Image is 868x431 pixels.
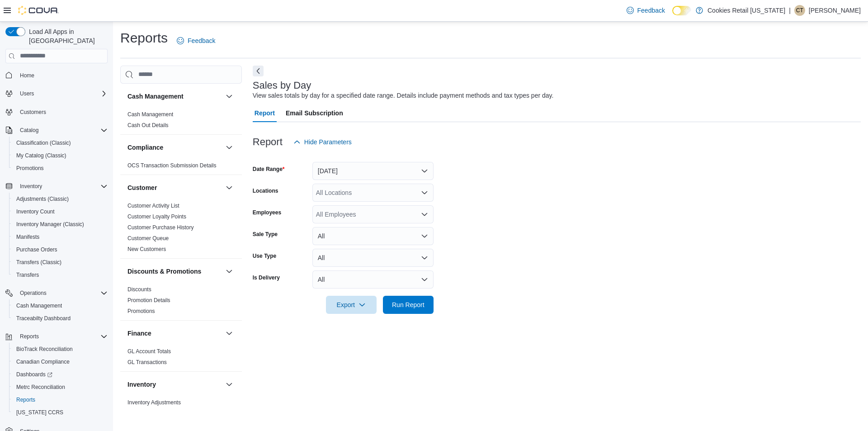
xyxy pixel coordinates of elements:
[16,106,108,118] span: Customers
[13,194,108,204] span: Adjustments (Classic)
[13,382,108,393] span: Metrc Reconciliation
[13,137,75,148] a: Classification (Classic)
[13,344,108,355] span: BioTrack Reconciliation
[672,6,691,15] input: Dark Mode
[127,348,171,355] span: GL Account Totals
[16,396,35,403] span: Reports
[13,356,73,367] a: Canadian Compliance
[16,195,69,203] span: Adjustments (Classic)
[127,213,186,220] a: Customer Loyalty Points
[120,109,242,134] div: Cash Management
[253,274,280,281] label: Is Delivery
[9,299,111,312] button: Cash Management
[127,202,179,209] span: Customer Activity List
[16,208,55,215] span: Inventory Count
[16,221,84,228] span: Inventory Manager (Classic)
[127,111,173,118] span: Cash Management
[13,257,65,268] a: Transfers (Classic)
[16,246,57,253] span: Purchase Orders
[16,70,108,81] span: Home
[304,137,352,147] span: Hide Parameters
[2,287,111,299] button: Operations
[672,15,673,16] span: Dark Mode
[16,139,71,147] span: Classification (Classic)
[25,27,108,45] span: Load All Apps in [GEOGRAPHIC_DATA]
[13,150,70,161] a: My Catalog (Classic)
[253,187,278,194] label: Locations
[16,302,62,309] span: Cash Management
[9,368,111,381] a: Dashboards
[13,270,108,280] span: Transfers
[224,379,235,390] button: Inventory
[18,6,59,15] img: Cova
[173,32,219,50] a: Feedback
[127,246,166,253] span: New Customers
[20,127,38,134] span: Catalog
[127,297,170,303] a: Promotion Details
[796,5,803,16] span: CT
[127,380,156,389] h3: Inventory
[253,209,281,216] label: Employees
[809,5,861,16] p: [PERSON_NAME]
[13,150,108,161] span: My Catalog (Classic)
[16,358,70,365] span: Canadian Compliance
[127,162,217,169] a: OCS Transaction Submission Details
[16,259,61,266] span: Transfers (Classic)
[16,107,50,118] a: Customers
[794,5,805,16] div: Candace Trujillo
[127,183,222,192] button: Customer
[253,91,554,100] div: View sales totals by day for a specified date range. Details include payment methods and tax type...
[16,125,42,136] button: Catalog
[16,331,42,342] button: Reports
[9,343,111,355] button: BioTrack Reconciliation
[13,344,76,355] a: BioTrack Reconciliation
[127,122,169,128] a: Cash Out Details
[127,399,181,406] span: Inventory Adjustments
[290,133,355,151] button: Hide Parameters
[312,270,434,289] button: All
[421,189,428,196] button: Open list of options
[9,231,111,243] button: Manifests
[789,5,791,16] p: |
[326,296,377,314] button: Export
[16,88,108,99] span: Users
[16,371,52,378] span: Dashboards
[13,219,108,230] span: Inventory Manager (Classic)
[13,300,66,311] a: Cash Management
[16,346,73,353] span: BioTrack Reconciliation
[13,382,69,393] a: Metrc Reconciliation
[16,152,66,159] span: My Catalog (Classic)
[127,267,201,276] h3: Discounts & Promotions
[637,6,665,15] span: Feedback
[13,206,58,217] a: Inventory Count
[9,218,111,231] button: Inventory Manager (Classic)
[16,409,63,416] span: [US_STATE] CCRS
[9,406,111,419] button: [US_STATE] CCRS
[13,232,108,242] span: Manifests
[224,266,235,277] button: Discounts & Promotions
[13,313,74,324] a: Traceabilty Dashboard
[127,122,169,129] span: Cash Out Details
[127,297,170,304] span: Promotion Details
[13,313,108,324] span: Traceabilty Dashboard
[13,232,43,242] a: Manifests
[312,162,434,180] button: [DATE]
[127,246,166,252] a: New Customers
[13,163,108,174] span: Promotions
[9,137,111,149] button: Classification (Classic)
[127,224,194,231] span: Customer Purchase History
[127,203,179,209] a: Customer Activity List
[13,257,108,268] span: Transfers (Classic)
[20,72,34,79] span: Home
[9,256,111,269] button: Transfers (Classic)
[127,143,222,152] button: Compliance
[120,29,168,47] h1: Reports
[127,329,222,338] button: Finance
[13,369,56,380] a: Dashboards
[13,407,67,418] a: [US_STATE] CCRS
[9,162,111,175] button: Promotions
[13,300,108,311] span: Cash Management
[9,193,111,205] button: Adjustments (Classic)
[16,315,71,322] span: Traceabilty Dashboard
[127,111,173,118] a: Cash Management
